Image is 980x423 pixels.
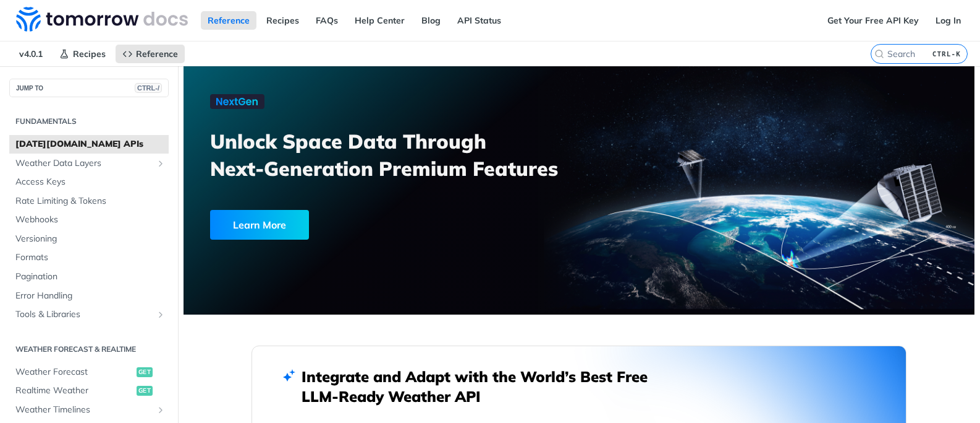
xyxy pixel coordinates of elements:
[73,48,106,59] span: Recipes
[15,214,166,226] span: Webhooks
[9,211,169,229] a: Webhooks
[9,363,169,382] a: Weather Forecastget
[9,230,169,248] a: Versioning
[137,367,153,377] span: get
[9,79,169,97] button: JUMP TOCTRL-/
[9,135,169,154] a: [DATE][DOMAIN_NAME] APIs
[135,83,162,93] span: CTRL-/
[210,210,516,240] a: Learn More
[210,128,593,182] h3: Unlock Space Data Through Next-Generation Premium Features
[210,94,264,109] img: NextGen
[201,11,256,30] a: Reference
[15,385,133,397] span: Realtime Weather
[9,116,169,127] h2: Fundamentals
[116,45,185,63] a: Reference
[15,404,153,416] span: Weather Timelines
[210,210,309,240] div: Learn More
[9,305,169,324] a: Tools & LibrariesShow subpages for Tools & Libraries
[156,405,166,415] button: Show subpages for Weather Timelines
[9,401,169,419] a: Weather TimelinesShow subpages for Weather Timelines
[15,157,153,170] span: Weather Data Layers
[9,173,169,191] a: Access Keys
[15,138,166,150] span: [DATE][DOMAIN_NAME] APIs
[156,310,166,320] button: Show subpages for Tools & Libraries
[15,233,166,245] span: Versioning
[415,11,447,30] a: Blog
[15,195,166,207] span: Rate Limiting & Tokens
[12,45,49,63] span: v4.0.1
[9,268,169,286] a: Pagination
[9,344,169,355] h2: Weather Forecast & realtime
[15,176,166,188] span: Access Keys
[137,386,153,396] span: get
[874,49,884,59] svg: Search
[16,7,188,32] img: Tomorrow.io Weather API Docs
[15,308,153,321] span: Tools & Libraries
[929,11,968,30] a: Log In
[136,48,178,59] span: Reference
[9,192,169,211] a: Rate Limiting & Tokens
[15,290,166,302] span: Error Handling
[348,11,412,30] a: Help Center
[9,382,169,400] a: Realtime Weatherget
[15,251,166,264] span: Formats
[260,11,306,30] a: Recipes
[309,11,345,30] a: FAQs
[9,248,169,267] a: Formats
[53,45,112,63] a: Recipes
[156,159,166,168] button: Show subpages for Weather Data Layers
[302,367,666,406] h2: Integrate and Adapt with the World’s Best Free LLM-Ready Weather API
[15,366,133,378] span: Weather Forecast
[9,287,169,305] a: Error Handling
[9,154,169,173] a: Weather Data LayersShow subpages for Weather Data Layers
[15,271,166,283] span: Pagination
[929,48,964,60] kbd: CTRL-K
[821,11,926,30] a: Get Your Free API Key
[450,11,508,30] a: API Status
